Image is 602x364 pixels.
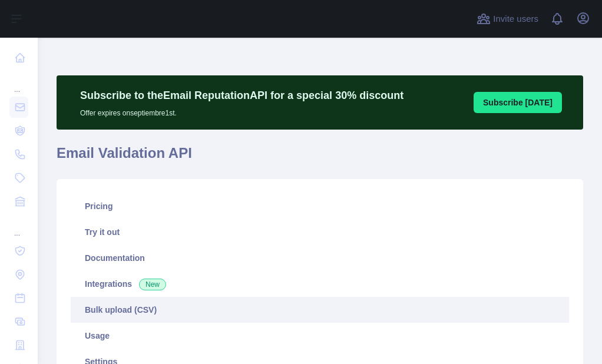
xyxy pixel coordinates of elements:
a: Documentation [71,245,569,271]
a: Usage [71,323,569,349]
p: Offer expires on septiembre 1st. [80,104,403,118]
p: Subscribe to the Email Reputation API for a special 30 % discount [80,87,403,104]
a: Try it out [71,219,569,245]
a: Pricing [71,193,569,219]
span: New [139,279,166,290]
button: Invite users [474,9,541,28]
button: Subscribe [DATE] [474,92,562,113]
a: Bulk upload (CSV) [71,297,569,323]
div: ... [9,214,28,238]
h1: Email Validation API [57,144,583,172]
div: ... [9,71,28,94]
span: Invite users [493,12,538,26]
a: Integrations New [71,271,569,297]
